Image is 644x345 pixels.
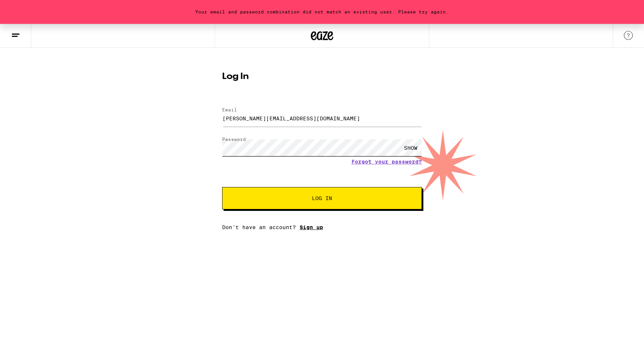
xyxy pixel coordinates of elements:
div: Don't have an account? [222,224,422,230]
div: SHOW [400,139,422,156]
label: Email [222,107,237,112]
button: Log In [222,187,422,209]
a: Forgot your password? [351,159,422,165]
h1: Log In [222,72,422,81]
span: Log In [312,196,332,201]
span: Hi. Need any help? [4,5,54,11]
input: Email [222,110,422,127]
label: Password [222,137,246,142]
a: Sign up [300,224,323,230]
